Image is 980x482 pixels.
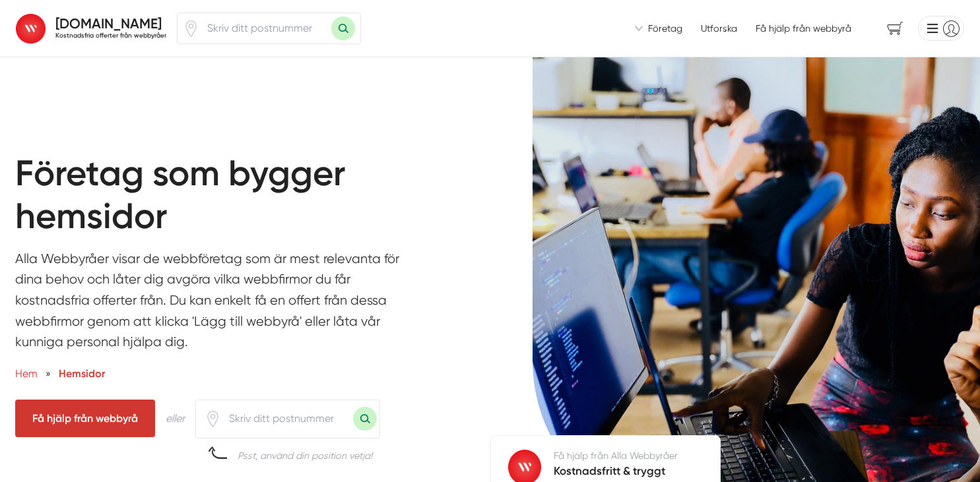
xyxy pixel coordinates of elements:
span: Klicka för att använda din position. [183,20,199,37]
span: navigation-cart [878,17,913,40]
button: Sök med postnummer [331,16,355,40]
a: Hemsidor [59,367,105,380]
input: Skriv ditt postnummer [221,404,353,434]
input: Skriv ditt postnummer [199,13,331,44]
span: Få hjälp från webbyrå [756,22,851,35]
svg: Pin / Karta [205,411,221,427]
img: Alla Webbyråer [16,14,46,44]
span: Få hjälp från webbyrå [15,400,155,437]
div: Psst, använd din position vetja! [238,449,372,462]
h2: Kostnadsfria offerter från webbyråer [55,31,166,40]
span: » [46,365,51,382]
div: eller [166,410,185,427]
strong: [DOMAIN_NAME] [55,15,162,32]
a: Alla Webbyråer [DOMAIN_NAME] Kostnadsfria offerter från webbyråer [16,11,166,46]
p: Alla Webbyråer visar de webbföretag som är mest relevanta för dina behov och låter dig avgöra vil... [15,249,414,359]
span: Företag [648,22,682,35]
span: Klicka för att använda din position. [205,411,221,427]
span: Få hjälp från Alla Webbyråer [554,450,678,461]
a: Utforska [701,22,737,35]
h1: Företag som bygger hemsidor [15,152,459,249]
button: Sök med postnummer [353,407,377,431]
nav: Breadcrumb [15,365,414,382]
svg: Pin / Karta [183,20,199,37]
a: Hem [15,367,38,380]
